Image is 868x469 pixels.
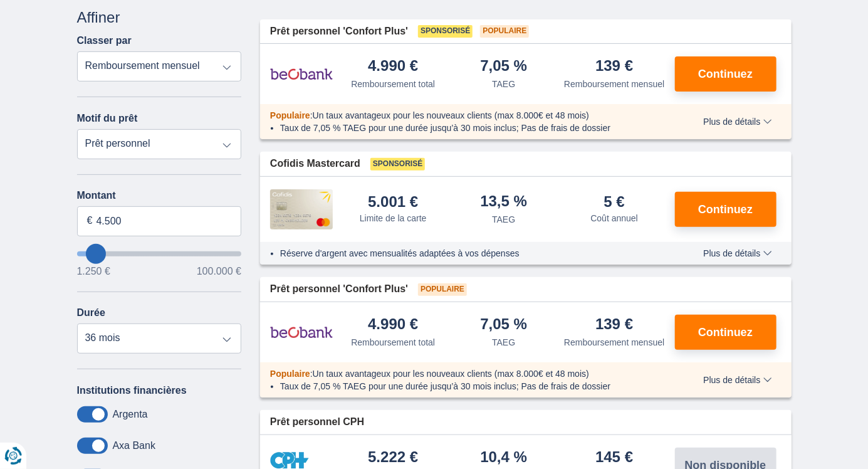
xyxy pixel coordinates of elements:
[418,25,473,38] span: Sponsorisé
[270,369,310,379] span: Populaire
[368,194,418,209] div: 5.001 €
[77,190,242,201] label: Montant
[492,336,515,349] div: TAEG
[313,369,589,379] span: Un taux avantageux pour les nouveaux clients (max 8.000€ et 48 mois)
[270,189,333,229] img: pret personnel Cofidis CC
[698,327,753,338] span: Continuez
[360,212,427,224] div: Limite de la carte
[313,110,589,120] span: Un taux avantageux pour les nouveaux clients (max 8.000€ et 48 mois)
[113,409,148,420] label: Argenta
[595,58,633,75] div: 139 €
[280,247,667,260] li: Réserve d'argent avec mensualités adaptées à vos dépenses
[595,450,633,466] div: 145 €
[480,58,527,75] div: 7,05 %
[698,204,753,215] span: Continuez
[368,317,418,334] div: 4.990 €
[270,58,333,90] img: pret personnel Beobank
[675,56,776,92] button: Continuez
[694,248,781,258] button: Plus de détails
[492,78,515,90] div: TAEG
[675,315,776,350] button: Continuez
[280,380,667,393] li: Taux de 7,05 % TAEG pour une durée jusqu’à 30 mois inclus; Pas de frais de dossier
[77,266,110,277] span: 1.250 €
[280,122,667,134] li: Taux de 7,05 % TAEG pour une durée jusqu’à 30 mois inclus; Pas de frais de dossier
[260,367,677,380] div: :
[480,194,527,211] div: 13,5 %
[694,375,781,385] button: Plus de détails
[77,385,187,396] label: Institutions financières
[595,317,633,334] div: 139 €
[694,117,781,127] button: Plus de détails
[703,117,771,126] span: Plus de détails
[480,317,527,334] div: 7,05 %
[370,158,425,171] span: Sponsorisé
[698,68,753,80] span: Continuez
[87,214,93,228] span: €
[270,110,310,120] span: Populaire
[604,194,625,209] div: 5 €
[564,336,664,349] div: Remboursement mensuel
[480,25,529,38] span: Populaire
[270,282,408,297] span: Prêt personnel 'Confort Plus'
[77,251,242,256] input: wantToBorrow
[368,450,418,466] div: 5.222 €
[113,440,155,451] label: Axa Bank
[703,376,771,384] span: Plus de détails
[351,336,435,349] div: Remboursement total
[77,35,132,46] label: Classer par
[564,78,664,90] div: Remboursement mensuel
[351,78,435,90] div: Remboursement total
[260,109,677,122] div: :
[77,307,105,319] label: Durée
[492,213,515,226] div: TAEG
[270,415,364,429] span: Prêt personnel CPH
[270,317,333,348] img: pret personnel Beobank
[270,157,360,171] span: Cofidis Mastercard
[368,58,418,75] div: 4.990 €
[270,24,408,39] span: Prêt personnel 'Confort Plus'
[703,249,771,258] span: Plus de détails
[480,450,527,466] div: 10,4 %
[77,7,242,28] div: Affiner
[197,266,241,277] span: 100.000 €
[418,283,467,296] span: Populaire
[77,113,138,124] label: Motif du prêt
[590,212,638,224] div: Coût annuel
[675,192,776,227] button: Continuez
